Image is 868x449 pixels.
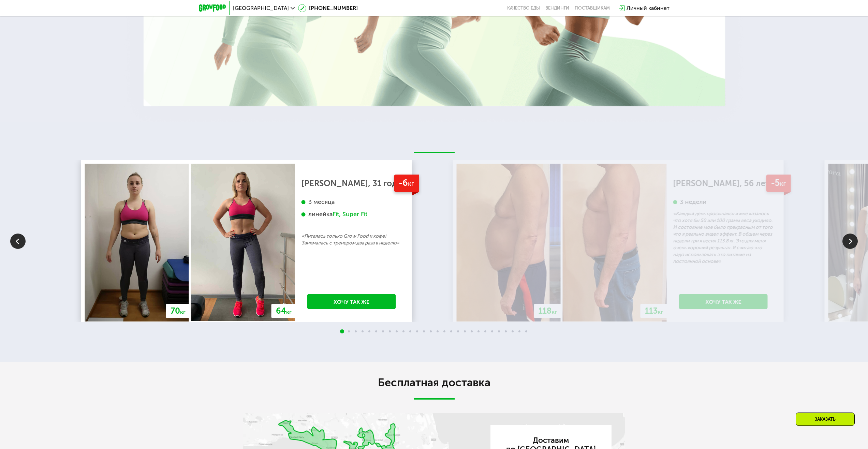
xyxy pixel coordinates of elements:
[673,180,774,187] div: [PERSON_NAME], 56 лет
[673,210,774,265] p: «Каждый день просыпался и мне казалось что хотя бы 50 или 100 грамм веса уходило. И состояние мое...
[673,198,774,206] div: 3 недели
[180,309,186,315] span: кг
[575,5,610,11] div: поставщикам
[534,304,562,318] div: 118
[301,198,402,206] div: 3 месяца
[507,5,540,11] a: Качество еды
[233,5,289,11] span: [GEOGRAPHIC_DATA]
[301,210,402,218] div: линейка
[545,5,569,11] a: Вендинги
[298,4,358,12] a: [PHONE_NUMBER]
[301,180,402,187] div: [PERSON_NAME], 31 год
[408,180,414,188] span: кг
[641,304,668,318] div: 113
[842,234,858,249] img: Slide right
[10,234,26,249] img: Slide left
[658,309,663,315] span: кг
[243,376,625,389] h2: Бесплатная доставка
[552,309,557,315] span: кг
[679,294,768,309] a: Хочу так же
[166,304,190,318] div: 70
[766,175,791,192] div: -5
[796,413,855,426] div: Заказать
[780,180,786,188] span: кг
[307,294,396,309] a: Хочу так же
[394,175,419,192] div: -6
[627,4,670,12] div: Личный кабинет
[333,210,367,218] div: Fit, Super Fit
[271,304,296,318] div: 64
[286,309,292,315] span: кг
[301,233,402,246] p: «Питалась только Grow Food и кофе) Занималась с тренером два раза в неделю»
